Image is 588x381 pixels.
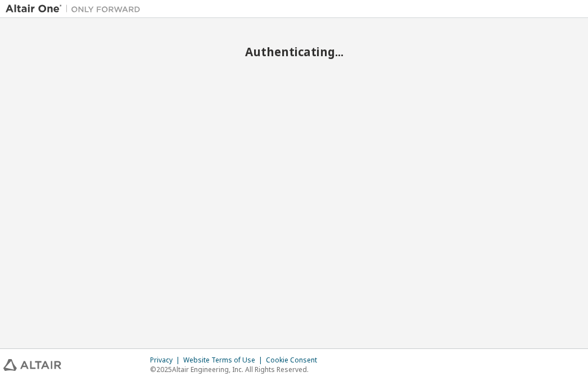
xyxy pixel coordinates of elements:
div: Privacy [150,356,183,365]
img: Altair One [6,3,146,15]
div: Cookie Consent [266,356,324,365]
h2: Authenticating... [6,44,582,59]
p: © 2025 Altair Engineering, Inc. All Rights Reserved. [150,365,324,374]
img: altair_logo.svg [3,359,61,371]
div: Website Terms of Use [183,356,266,365]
